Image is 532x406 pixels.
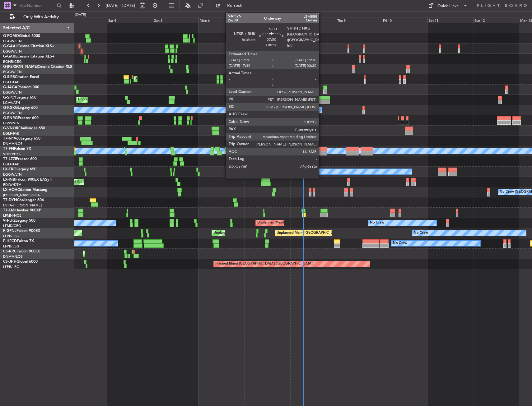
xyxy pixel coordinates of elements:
[3,131,19,136] a: EGLF/FAB
[473,17,519,23] div: Sun 12
[212,1,250,11] button: Refresh
[3,39,22,44] a: EGGW/LTN
[53,177,113,187] div: Planned Maint [GEOGRAPHIC_DATA]
[278,167,304,176] div: A/C Unavailable
[3,34,19,38] span: G-FOMO
[3,96,36,99] a: G-SPCYLegacy 650
[3,49,22,54] a: EGGW/LTN
[3,96,16,99] span: G-SPCY
[3,65,38,69] span: G-[PERSON_NAME]
[336,17,382,23] div: Thu 9
[3,188,48,192] a: LX-AOACitation Mustang
[78,95,142,104] div: Unplanned Maint [GEOGRAPHIC_DATA]
[3,147,31,151] a: T7-FFIFalcon 7X
[3,229,40,233] a: F-GPNJFalcon 900EX
[3,116,39,120] a: G-ENRGPraetor 600
[3,239,17,243] span: F-HECD
[290,17,336,23] div: Wed 8
[3,106,38,110] a: G-KGKGLegacy 600
[3,209,41,212] a: T7-EMIHawker 900XP
[3,85,17,89] span: G-JAGA
[382,17,427,23] div: Fri 10
[16,15,66,19] span: Only With Activity
[3,75,39,79] a: G-SIRSCitation Excel
[3,116,18,120] span: G-ENRG
[3,111,22,115] a: EGGW/LTN
[3,265,19,269] a: LFPB/LBG
[3,198,44,202] a: T7-DYNChallenger 604
[3,137,21,141] span: T7-N1960
[3,157,16,161] span: T7-LZZI
[3,121,20,126] a: EGSS/STN
[3,55,54,58] a: G-GARECessna Citation XLS+
[3,260,38,264] a: CS-JHHGlobal 6000
[393,239,407,248] div: No Crew
[3,239,34,243] a: F-HECDFalcon 7X
[425,1,471,11] button: Quick Links
[305,64,403,74] div: Planned Maint [GEOGRAPHIC_DATA] ([GEOGRAPHIC_DATA])
[3,34,40,38] a: G-FOMOGlobal 6000
[3,254,22,259] a: DNMM/LOS
[3,44,17,48] span: G-GAAL
[3,250,40,253] a: CS-RRCFalcon 900LX
[3,141,22,146] a: DNMM/LOS
[215,259,313,269] div: Planned Maint [GEOGRAPHIC_DATA] ([GEOGRAPHIC_DATA])
[3,137,40,141] a: T7-N1960Legacy 650
[3,224,21,228] a: LFMD/CEQ
[3,127,18,130] span: G-VNOR
[3,178,52,182] a: LX-INBFalcon 900EX EASy II
[3,75,15,79] span: G-SIRS
[3,198,17,202] span: T7-DYN
[153,17,198,23] div: Sun 5
[3,182,21,187] a: EDLW/DTM
[3,162,19,167] a: EGLF/FAB
[3,234,19,238] a: LFPB/LBG
[3,260,16,264] span: CS-JHH
[307,85,405,94] div: Planned Maint [GEOGRAPHIC_DATA] ([GEOGRAPHIC_DATA])
[3,90,22,95] a: EGGW/LTN
[61,17,107,23] div: Fri 3
[3,147,14,151] span: T7-FFI
[3,55,17,58] span: G-GARE
[19,1,55,10] input: Trip Number
[3,44,54,48] a: G-GAALCessna Citation XLS+
[3,152,21,156] a: VHHH/HKG
[244,17,290,23] div: Tue 7
[3,70,22,74] a: EGGW/LTN
[427,17,473,23] div: Sat 11
[3,127,45,130] a: G-VNORChallenger 650
[277,228,379,238] div: Unplanned Maint [GEOGRAPHIC_DATA] ([GEOGRAPHIC_DATA])
[3,168,16,171] span: LX-TRO
[3,157,37,161] a: T7-LZZIPraetor 600
[3,106,18,110] span: G-KGKG
[3,219,35,223] a: 9H-LPZLegacy 500
[3,213,21,218] a: LFMN/NCE
[75,12,86,18] div: [DATE]
[3,203,42,208] a: EVRA/[PERSON_NAME]
[3,168,36,171] a: LX-TROLegacy 650
[437,3,459,9] div: Quick Links
[3,188,17,192] span: LX-AOA
[213,228,316,238] div: Unplanned Maint [GEOGRAPHIC_DATA] ([GEOGRAPHIC_DATA])
[3,209,15,212] span: T7-EMI
[3,229,16,233] span: F-GPNJ
[222,3,248,8] span: Refresh
[3,100,20,105] a: LGAV/ATH
[414,228,428,238] div: No Crew
[3,178,15,182] span: LX-INB
[257,218,331,228] div: Unplanned Maint Nice ([GEOGRAPHIC_DATA])
[3,59,22,64] a: EGNR/CEG
[107,17,153,23] div: Sat 4
[106,3,135,8] span: [DATE] - [DATE]
[7,12,68,22] button: Only With Activity
[370,218,384,228] div: No Crew
[3,193,40,197] a: [PERSON_NAME]/QSA
[3,80,19,85] a: EGLF/FAB
[3,85,39,89] a: G-JAGAPhenom 300
[135,75,233,84] div: Planned Maint [GEOGRAPHIC_DATA] ([GEOGRAPHIC_DATA])
[3,244,19,249] a: LFPB/LBG
[3,219,16,223] span: 9H-LPZ
[198,17,244,23] div: Mon 6
[3,172,22,177] a: EGGW/LTN
[3,65,72,69] a: G-[PERSON_NAME]Cessna Citation XLS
